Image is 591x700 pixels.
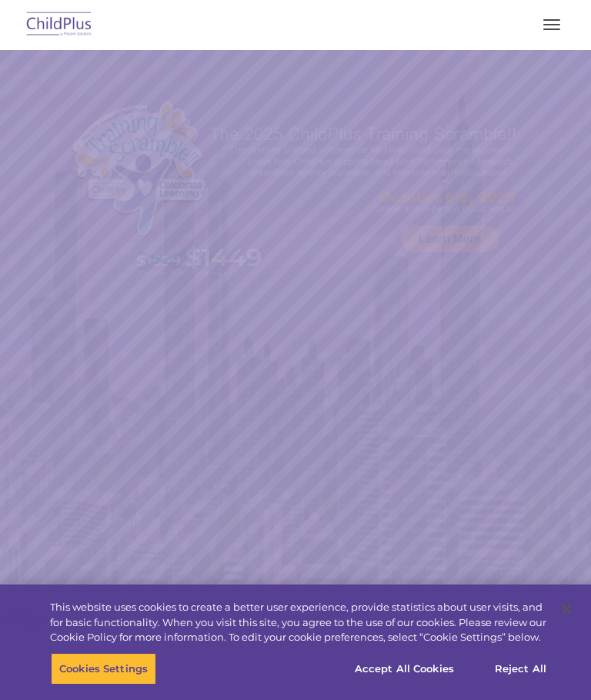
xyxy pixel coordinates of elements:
img: ChildPlus by Procare Solutions [23,7,95,43]
div: This website uses cookies to create a better user experience, provide statistics about user visit... [50,600,549,645]
button: Cookies Settings [51,652,156,685]
button: Reject All [472,652,569,685]
a: Learn More [401,226,499,252]
button: Close [549,592,583,626]
button: Accept All Cookies [346,652,462,685]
